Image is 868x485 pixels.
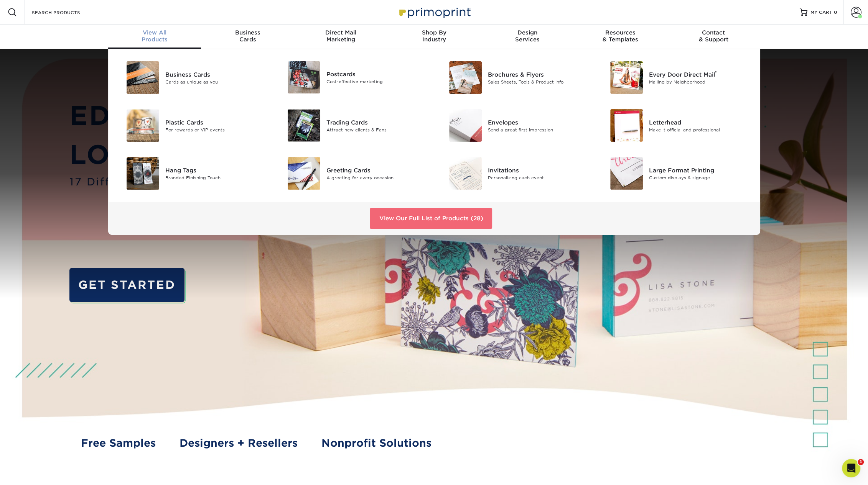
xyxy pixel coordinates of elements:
[387,29,481,36] span: Shop By
[440,154,590,193] a: Invitations Invitations Personalizing each event
[440,58,590,97] a: Brochures & Flyers Brochures & Flyers Sales Sheets, Tools & Product Info
[108,29,201,43] div: Products
[601,154,751,193] a: Large Format Printing Large Format Printing Custom displays & signage
[81,436,156,451] a: Free Samples
[294,29,387,43] div: Marketing
[165,126,267,133] div: For rewards or VIP events
[574,29,667,36] span: Resources
[488,126,590,133] div: Send a great first impression
[601,106,751,145] a: Letterhead Letterhead Make it official and professional
[201,25,294,49] a: BusinessCards
[649,118,751,126] div: Letterhead
[201,29,294,43] div: Cards
[649,70,751,79] div: Every Door Direct Mail
[165,166,267,174] div: Hang Tags
[326,118,428,126] div: Trading Cards
[574,25,667,49] a: Resources& Templates
[326,70,428,79] div: Postcards
[326,79,428,85] div: Cost-effective marketing
[165,118,267,126] div: Plastic Cards
[108,29,201,36] span: View All
[449,61,482,94] img: Brochures & Flyers
[610,157,643,190] img: Large Format Printing
[326,166,428,174] div: Greeting Cards
[387,25,481,49] a: Shop ByIndustry
[449,157,482,190] img: Invitations
[649,79,751,85] div: Mailing by Neighborhood
[117,106,267,145] a: Plastic Cards Plastic Cards For rewards or VIP events
[165,70,267,79] div: Business Cards
[481,29,574,43] div: Services
[842,459,860,477] iframe: Intercom live chat
[370,208,492,229] a: View Our Full List of Products (28)
[321,436,432,451] a: Nonprofit Solutions
[667,25,760,49] a: Contact& Support
[326,126,428,133] div: Attract new clients & Fans
[127,109,159,142] img: Plastic Cards
[294,29,387,36] span: Direct Mail
[288,157,320,190] img: Greeting Cards
[858,459,864,465] span: 1
[165,174,267,181] div: Branded Finishing Touch
[667,29,760,43] div: & Support
[288,61,320,93] img: Postcards
[396,4,473,20] img: Primoprint
[127,157,159,190] img: Hang Tags
[165,79,267,85] div: Cards as unique as you
[2,462,65,482] iframe: Google Customer Reviews
[834,10,837,15] span: 0
[667,29,760,36] span: Contact
[278,154,428,193] a: Greeting Cards Greeting Cards A greeting for every occasion
[481,29,574,36] span: Design
[117,154,267,193] a: Hang Tags Hang Tags Branded Finishing Touch
[488,70,590,79] div: Brochures & Flyers
[31,8,106,17] input: SEARCH PRODUCTS.....
[326,174,428,181] div: A greeting for every occasion
[649,126,751,133] div: Make it official and professional
[649,174,751,181] div: Custom displays & signage
[488,79,590,85] div: Sales Sheets, Tools & Product Info
[488,118,590,126] div: Envelopes
[278,106,428,145] a: Trading Cards Trading Cards Attract new clients & Fans
[449,109,482,142] img: Envelopes
[610,61,643,94] img: Every Door Direct Mail
[117,58,267,97] a: Business Cards Business Cards Cards as unique as you
[278,58,428,97] a: Postcards Postcards Cost-effective marketing
[201,29,294,36] span: Business
[574,29,667,43] div: & Templates
[294,25,387,49] a: Direct MailMarketing
[440,106,590,145] a: Envelopes Envelopes Send a great first impression
[715,70,717,75] sup: ®
[180,436,298,451] a: Designers + Resellers
[610,109,643,142] img: Letterhead
[810,9,832,16] span: MY CART
[488,174,590,181] div: Personalizing each event
[488,166,590,174] div: Invitations
[387,29,481,43] div: Industry
[108,25,201,49] a: View AllProducts
[601,58,751,97] a: Every Door Direct Mail Every Door Direct Mail® Mailing by Neighborhood
[481,25,574,49] a: DesignServices
[649,166,751,174] div: Large Format Printing
[288,109,320,142] img: Trading Cards
[127,61,159,94] img: Business Cards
